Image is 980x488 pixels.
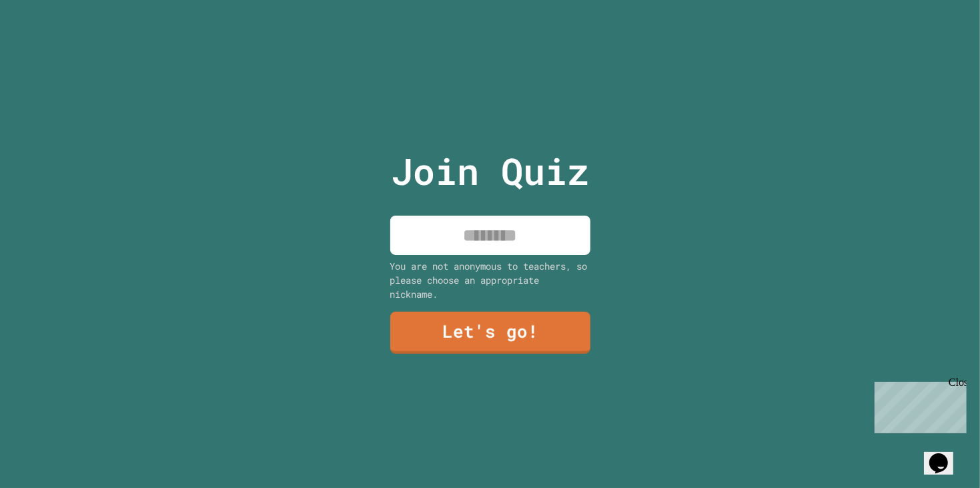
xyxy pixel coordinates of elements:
iframe: chat widget [924,435,967,475]
div: Chat with us now!Close [5,5,92,85]
div: You are not anonymous to teachers, so please choose an appropriate nickname. [390,259,590,301]
iframe: chat widget [869,377,967,433]
a: Let's go! [390,312,590,354]
p: Join Quiz [391,144,589,199]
